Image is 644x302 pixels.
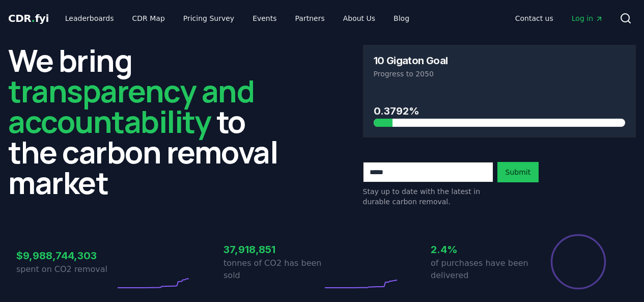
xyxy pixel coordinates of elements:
a: Partners [287,9,333,28]
a: Pricing Survey [175,9,242,28]
h3: 0.3792% [374,103,626,119]
a: CDR Map [124,9,173,28]
nav: Main [507,9,611,28]
p: Stay up to date with the latest in durable carbon removal. [363,186,493,207]
span: Log in [572,13,603,23]
span: . [32,12,35,24]
a: Log in [564,9,611,28]
a: About Us [335,9,383,28]
a: Leaderboards [57,9,122,28]
span: transparency and accountability [8,70,254,142]
h3: 2.4% [431,242,529,257]
a: Contact us [507,9,562,28]
nav: Main [57,9,417,28]
span: CDR fyi [8,12,49,24]
h3: 10 Gigaton Goal [374,56,448,66]
h2: We bring to the carbon removal market [8,45,282,198]
a: Events [244,9,285,28]
h3: $9,988,744,303 [16,248,115,263]
a: CDR.fyi [8,11,49,25]
p: spent on CO2 removal [16,263,115,276]
button: Submit [497,162,539,182]
a: Blog [385,9,417,28]
div: Percentage of sales delivered [550,233,607,290]
p: of purchases have been delivered [431,257,529,282]
p: tonnes of CO2 has been sold [223,257,322,282]
h3: 37,918,851 [223,242,322,257]
p: Progress to 2050 [374,69,626,79]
